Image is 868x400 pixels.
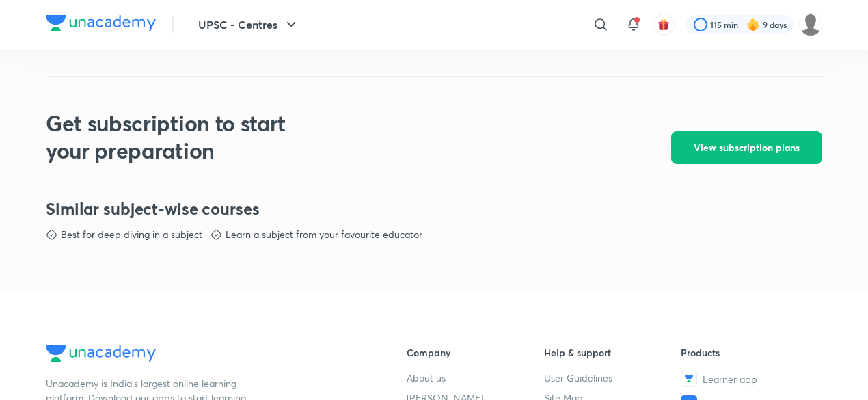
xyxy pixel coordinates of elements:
[681,345,818,360] h6: Products
[544,371,681,385] a: User Guidelines
[544,345,681,360] h6: Help & support
[407,371,544,385] a: About us
[226,228,422,241] p: Learn a subject from your favourite educator
[46,198,822,219] h3: Similar subject-wise courses
[703,372,757,386] span: Learner app
[46,345,156,362] img: Company Logo
[681,371,818,387] a: Learner app
[694,141,800,155] span: View subscription plans
[61,228,202,241] p: Best for deep diving in a subject
[746,18,760,31] img: streak
[407,345,544,360] h6: Company
[657,18,670,31] img: avatar
[681,371,697,387] img: Learner app
[799,13,822,36] img: SAKSHI AGRAWAL
[46,345,363,365] a: Company Logo
[671,131,822,164] button: View subscription plans
[46,15,156,35] a: Company Logo
[46,109,326,164] h2: Get subscription to start your preparation
[190,11,308,38] button: UPSC - Centres
[46,15,156,31] img: Company Logo
[653,14,675,36] button: avatar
